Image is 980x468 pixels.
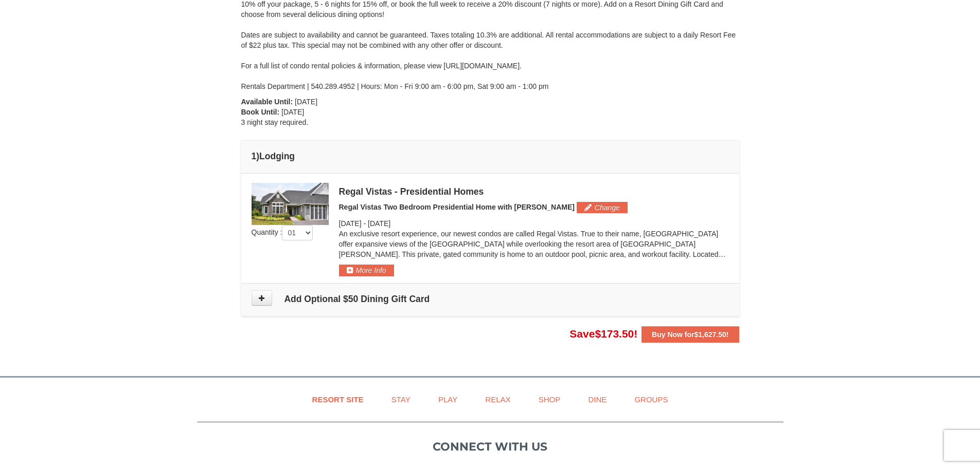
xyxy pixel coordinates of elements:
a: Relax [472,388,523,411]
span: [DATE] [339,219,362,228]
p: An exclusive resort experience, our newest condos are called Regal Vistas. True to their name, [G... [339,229,729,259]
span: [DATE] [295,98,317,106]
div: Regal Vistas - Presidential Homes [339,186,729,197]
span: [DATE] [368,219,390,228]
span: Save ! [569,328,637,340]
a: Shop [526,388,574,411]
a: Play [425,388,470,411]
span: [DATE] [281,108,304,116]
span: Regal Vistas Two Bedroom Presidential Home with [PERSON_NAME] [339,203,575,211]
span: ) [256,151,259,161]
span: Quantity : [252,228,313,236]
span: $1,627.50 [694,330,726,339]
a: Stay [379,388,423,411]
strong: Book Until: [241,108,280,116]
button: Buy Now for$1,627.50! [642,326,739,343]
span: $173.50 [595,328,634,340]
img: 19218991-1-902409a9.jpg [252,183,329,225]
strong: Buy Now for ! [652,330,728,339]
strong: Available Until: [241,98,293,106]
h4: Add Optional $50 Dining Gift Card [252,294,729,304]
button: Change [577,202,628,213]
a: Dine [575,388,619,411]
span: - [363,219,366,228]
p: Connect with us [197,438,783,455]
h4: 1 Lodging [252,151,729,161]
a: Resort Site [299,388,377,411]
span: 3 night stay required. [241,118,309,126]
button: More Info [339,265,394,276]
a: Groups [621,388,681,411]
